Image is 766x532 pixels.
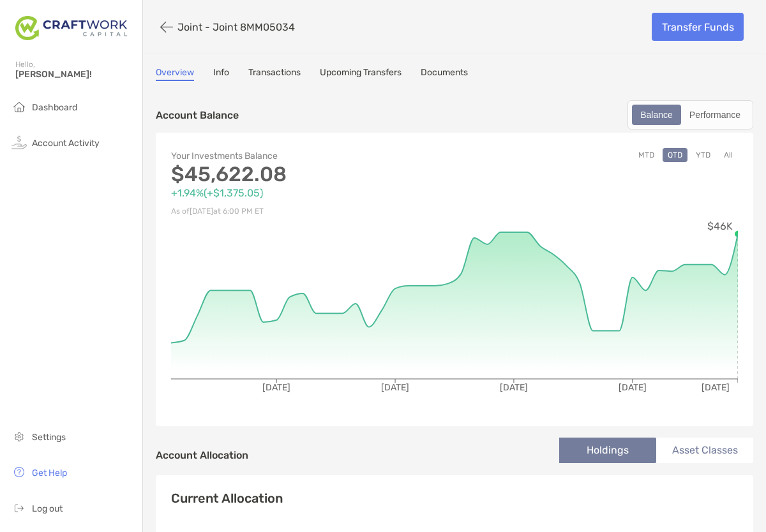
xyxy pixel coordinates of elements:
[11,99,27,114] img: household icon
[619,382,647,393] tspan: [DATE]
[381,382,409,393] tspan: [DATE]
[633,106,680,124] div: Balance
[719,148,738,162] button: All
[248,67,301,81] a: Transactions
[32,503,63,514] span: Log out
[707,220,733,232] tspan: $46K
[633,148,659,162] button: MTD
[627,100,753,129] div: segmented control
[11,135,27,150] img: activity icon
[32,468,67,478] span: Get Help
[262,382,290,393] tspan: [DATE]
[171,185,454,201] p: +1.94% ( +$1,375.05 )
[500,382,528,393] tspan: [DATE]
[702,382,730,393] tspan: [DATE]
[177,21,295,33] p: Joint - Joint 8MM05034
[652,13,744,41] a: Transfer Funds
[682,106,747,124] div: Performance
[663,148,687,162] button: QTD
[320,67,402,81] a: Upcoming Transfers
[11,500,27,515] img: logout icon
[156,449,248,461] h4: Account Allocation
[32,102,77,113] span: Dashboard
[171,203,454,219] p: As of [DATE] at 6:00 PM ET
[32,432,66,443] span: Settings
[156,107,239,123] p: Account Balance
[559,438,656,463] li: Holdings
[656,438,753,463] li: Asset Classes
[15,5,127,51] img: Zoe Logo
[11,464,27,480] img: get-help icon
[171,491,283,506] h4: Current Allocation
[32,138,100,149] span: Account Activity
[156,67,194,81] a: Overview
[171,148,454,164] p: Your Investments Balance
[15,69,135,80] span: [PERSON_NAME]!
[691,148,716,162] button: YTD
[421,67,468,81] a: Documents
[171,166,454,182] p: $45,622.08
[213,67,229,81] a: Info
[11,429,27,444] img: settings icon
